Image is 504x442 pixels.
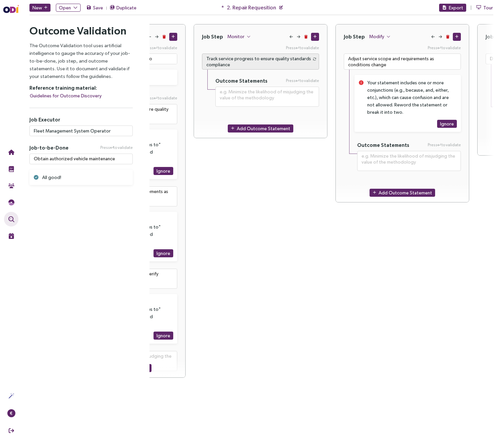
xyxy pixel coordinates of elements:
[147,35,152,39] button: Move Left
[162,35,167,39] button: Delete Job Step
[428,142,461,148] span: Press to validate
[29,4,51,12] button: New
[431,35,435,39] button: Move Left
[227,33,244,40] span: Monitor
[8,183,14,189] img: Community
[439,4,466,12] button: Export
[4,145,18,160] button: Home
[4,195,18,210] button: Needs Framework
[4,388,18,403] button: Actions
[157,167,170,175] span: Ignore
[228,124,293,132] button: Add Outcome Statement
[4,423,18,438] button: Sign Out
[116,4,136,11] span: Duplicate
[109,4,137,12] button: Duplicate
[10,409,13,417] span: €
[56,4,81,12] button: Open
[157,332,170,339] span: Ignore
[29,92,102,100] button: Guidelines for Outcome Discovery
[93,4,103,11] span: Save
[437,120,457,128] button: Ignore
[29,41,133,80] p: The Outcome Validation tool uses artificial intelligence to gauge the accuracy of your job-to-be-...
[440,120,454,127] span: Ignore
[8,199,14,205] img: JTBD Needs Framework
[32,4,42,11] span: New
[296,35,301,39] button: Move Right
[367,79,449,116] div: Your statement includes one or more conjunctions (e.g., because, and, either, etc.), which can ca...
[279,2,284,13] button: Rename study
[30,92,102,99] span: Guidelines for Outcome Discovery
[29,154,133,164] textarea: Press Enter to validate
[8,216,14,222] img: Outcome Validation
[202,54,319,70] textarea: Press Enter to validate
[215,78,268,84] h5: Outcome Statements
[227,32,251,40] button: Monitor
[476,4,493,12] button: Tour
[449,4,463,11] span: Export
[357,151,461,171] textarea: Press Enter to validate
[100,145,133,151] span: Press to validate
[215,87,319,107] textarea: Press Enter to validate
[202,33,223,40] h4: Job Step
[29,145,69,151] span: Job-to-be-Done
[155,35,159,39] button: Move Right
[154,249,173,257] button: Ignore
[4,229,18,243] button: Live Events
[8,393,14,399] img: Actions
[304,35,308,39] button: Delete Job Step
[4,162,18,176] button: Training
[154,332,173,340] button: Ignore
[289,35,294,39] button: Move Left
[344,33,365,40] h4: Job Step
[29,24,133,37] h2: Outcome Validation
[483,4,493,11] span: Tour
[42,174,121,181] div: All good!
[369,33,384,40] span: Modify
[438,35,443,39] button: Move Right
[227,3,276,12] span: 2. Repair Requesition
[8,233,14,239] img: Live Events
[237,125,290,132] span: Add Outcome Statement
[29,85,97,91] strong: Reference training material:
[86,4,103,12] button: Save
[286,78,319,84] span: Press to validate
[4,212,18,227] button: Outcome Validation
[29,125,133,136] input: e.g. Innovators
[357,142,409,148] h5: Outcome Statements
[157,250,170,257] span: Ignore
[379,189,432,196] span: Add Outcome Statement
[8,166,14,172] img: Training
[4,406,18,421] button: €
[445,35,450,39] button: Delete Job Step
[154,167,173,175] button: Ignore
[29,116,133,123] h5: Job Executor
[344,54,461,70] textarea: Press Enter to validate
[144,95,177,101] span: Press to validate
[370,189,435,197] button: Add Outcome Statement
[369,32,391,40] button: Modify
[4,178,18,193] button: Community
[59,4,71,11] span: Open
